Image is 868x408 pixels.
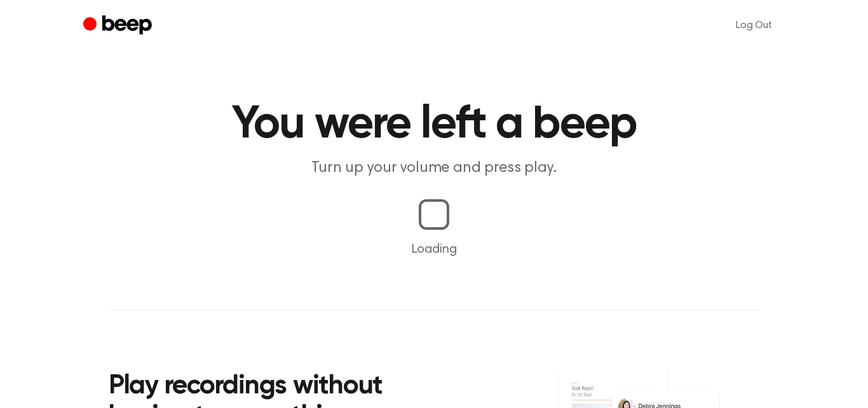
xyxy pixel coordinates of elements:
h1: You were left a beep [109,102,759,148]
p: Turn up your volume and press play. [190,158,678,179]
a: Log Out [723,10,785,41]
p: Loading [15,240,853,259]
a: Beep [83,13,155,38]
